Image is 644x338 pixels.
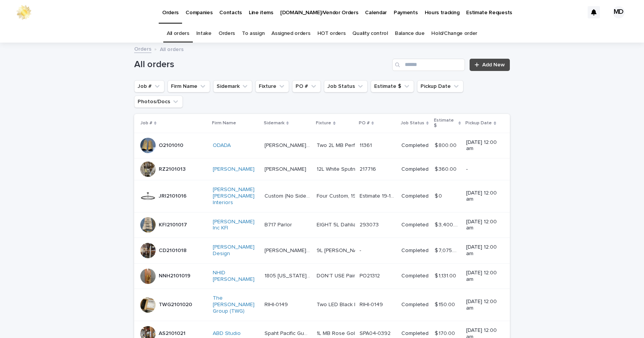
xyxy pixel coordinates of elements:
div: 9L [PERSON_NAME], six boxes parts [317,247,353,254]
a: HOT orders [317,25,346,43]
a: Orders [134,44,151,53]
button: Estimate $ [371,80,414,92]
p: Completed [401,247,429,254]
p: 11361 [360,141,373,149]
button: Job # [134,80,164,92]
tr: O2101010O2101010 ODADA [PERSON_NAME] Downstairs Bath[PERSON_NAME] Downstairs Bath Two 2L MB Perfo... [134,133,510,158]
p: $ 360.00 [435,165,458,173]
tr: TWG2101020TWG2101020 The [PERSON_NAME] Group (TWG) RIHI-0149RIHI-0149 Two LED Black Marset Sconce... [134,289,510,321]
p: [PERSON_NAME] [264,165,308,173]
a: ABD Studio [213,330,241,337]
button: Firm Name [168,80,210,92]
p: PO21312 [360,271,381,279]
div: 12L White Sputnik [317,166,353,173]
p: Job Status [401,119,424,127]
a: Hold/Change order [431,25,477,43]
p: JRI2101016 [159,191,188,200]
p: $ 170.00 [435,329,457,337]
p: Completed [401,330,429,337]
button: PO # [292,80,321,92]
tr: JRI2101016JRI2101016 [PERSON_NAME] [PERSON_NAME] Interiors Custom (No Side Mark indicated)Custom ... [134,180,510,212]
p: TWG2101020 [159,300,194,308]
a: NHID [PERSON_NAME] [213,270,258,283]
p: CD2101018 [159,246,188,254]
p: 293073 [360,220,380,228]
p: [DATE] 12:00 am [466,298,498,312]
button: Fixture [255,80,289,92]
a: To assign [242,25,264,43]
p: Estimate 19-1043 [360,191,397,200]
a: [PERSON_NAME] Design [213,244,258,257]
div: Four Custom, 19 Light, Hoop Fixtures [317,193,353,200]
p: Job # [140,119,152,127]
p: Completed [401,302,429,308]
a: ODADA [213,142,231,149]
a: Assigned orders [271,25,310,43]
p: $ 3,400.00 [435,220,460,228]
p: Completed [401,273,429,279]
p: [DATE] 12:00 am [466,139,498,152]
p: [DATE] 12:00 am [466,244,498,257]
p: $ 1,131.00 [435,271,458,279]
button: Pickup Date [417,80,463,92]
div: 1L MB Rose Gold Murano Table Lamp with Bulb and Finial [317,330,353,337]
p: Firm Name [212,119,236,127]
a: Quality control [352,25,388,43]
p: [DATE] 12:00 am [466,190,498,203]
button: Sidemark [213,80,252,92]
p: NELSON Downstairs Bath [264,141,312,149]
p: Completed [401,166,429,173]
a: [PERSON_NAME] [PERSON_NAME] Interiors [213,186,258,206]
p: [DATE] 12:00 am [466,270,498,283]
input: Search [392,59,465,71]
p: Sidemark [264,119,284,127]
p: Completed [401,142,429,149]
p: Completed [401,222,429,228]
p: 1805 Washington Master Dressing [264,271,312,279]
p: [DATE] 12:00 am [466,219,498,232]
a: Add New [470,59,510,71]
div: Two LED Black Marset Sconces in boxes [317,302,353,308]
a: [PERSON_NAME] Inc KFI [213,219,258,232]
span: Add New [482,62,505,68]
tr: CD2101018CD2101018 [PERSON_NAME] Design [PERSON_NAME]/ [PERSON_NAME][PERSON_NAME]/ [PERSON_NAME] ... [134,238,510,264]
div: DON'T USE Pair, 1L CB Sconces with Salmon Glass [317,273,353,279]
p: KFI2101017 [159,220,189,228]
p: 217716 [360,165,378,173]
p: Grossman/ McKee Chandelier [264,246,312,254]
a: Orders [219,25,235,43]
p: SPA04-0392 [360,329,392,337]
a: The [PERSON_NAME] Group (TWG) [213,295,258,314]
p: Pickup Date [465,119,492,127]
button: Job Status [324,80,368,92]
a: All orders [167,25,189,43]
tr: RZ2101013RZ2101013 [PERSON_NAME] [PERSON_NAME][PERSON_NAME] 12L White Sputnik 217716217716 Comple... [134,158,510,180]
p: AS2101021 [159,329,187,337]
p: Spaht Pacific Guest Room [264,329,312,337]
p: - [360,246,363,254]
p: Estimate $ [434,116,457,130]
tr: KFI2101017KFI2101017 [PERSON_NAME] Inc KFI B717 ParlorB717 Parlor EIGHT 5L Dahlia Sconce 29307329... [134,212,510,238]
a: Balance due [395,25,425,43]
p: PO # [359,119,370,127]
p: All orders [160,45,184,53]
p: O2101010 [159,141,185,149]
p: NNH2101019 [159,271,192,279]
tr: NNH2101019NNH2101019 NHID [PERSON_NAME] 1805 [US_STATE] Master Dressing1805 [US_STATE] Master Dre... [134,263,510,289]
p: Completed [401,193,429,200]
p: $ 800.00 [435,141,458,149]
div: MD [613,6,625,18]
p: $ 7,075.00 [435,246,460,254]
img: 0ffKfDbyRa2Iv8hnaAqg [15,5,32,20]
p: $ 150.00 [435,300,457,308]
p: B717 Parlor [264,220,294,228]
a: Intake [196,25,212,43]
a: [PERSON_NAME] [213,166,255,173]
p: Fixture [316,119,331,127]
p: RIHI-0149 [360,300,384,308]
button: Photos/Docs [134,96,183,108]
p: RIHI-0149 [264,300,289,308]
p: Custom (No Side Mark indicated) [264,191,312,200]
p: RZ2101013 [159,165,187,173]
